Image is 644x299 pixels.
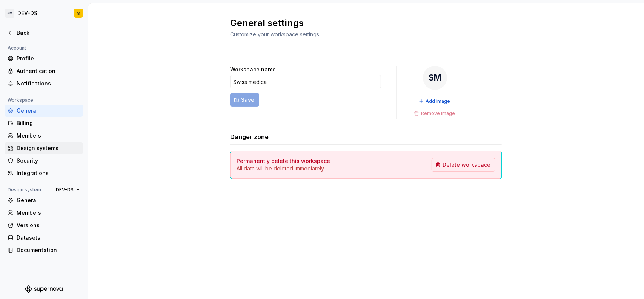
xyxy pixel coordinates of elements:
span: DEV-DS [56,187,74,193]
div: Authentication [17,67,80,75]
div: Back [17,29,80,37]
div: General [17,107,80,115]
button: Delete workspace [432,158,495,172]
a: Integrations [5,167,83,179]
svg: Supernova Logo [25,285,63,293]
a: Design systems [5,142,83,154]
a: Documentation [5,244,83,256]
a: Members [5,207,83,219]
div: SM [5,9,14,18]
p: All data will be deleted immediately. [237,165,330,172]
a: General [5,105,83,117]
div: Members [17,209,80,217]
a: Authentication [5,65,83,77]
div: DEV-DS [17,9,37,17]
h3: Danger zone [230,132,269,141]
div: M [77,10,80,16]
div: Datasets [17,234,80,242]
span: Add image [426,98,450,104]
a: Datasets [5,232,83,244]
div: Account [5,43,29,53]
div: Versions [17,222,80,229]
div: SM [423,66,447,90]
div: Documentation [17,246,80,254]
a: Profile [5,53,83,65]
a: Versions [5,219,83,231]
button: Add image [417,96,454,107]
a: Billing [5,117,83,129]
div: Billing [17,119,80,127]
span: Customize your workspace settings. [230,31,320,37]
div: Workspace [5,96,36,105]
div: Design system [5,185,44,194]
div: Notifications [17,80,80,87]
a: Members [5,130,83,142]
div: Members [17,132,80,139]
a: Notifications [5,77,83,90]
span: Delete workspace [443,161,490,169]
div: General [17,197,80,204]
div: Security [17,157,80,164]
div: Integrations [17,169,80,177]
a: General [5,194,83,206]
div: Design systems [17,144,80,152]
h4: Permanently delete this workspace [237,157,330,165]
label: Workspace name [230,66,276,73]
h2: General settings [230,17,493,29]
a: Back [5,27,83,39]
div: Profile [17,55,80,62]
button: SMDEV-DSM [2,5,86,22]
a: Security [5,155,83,167]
